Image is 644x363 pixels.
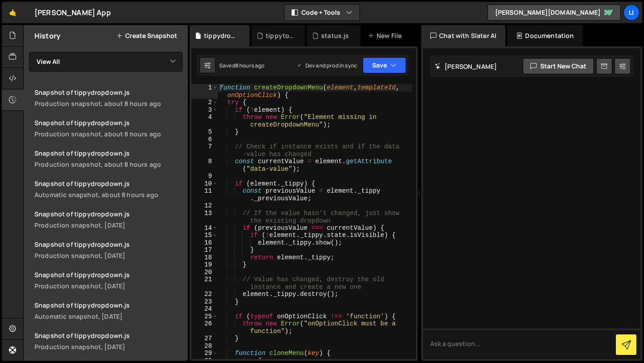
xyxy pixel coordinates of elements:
div: 20 [191,269,218,276]
div: Snapshot of tippydropdown.js [34,270,182,279]
div: Production snapshot, [DATE] [34,251,182,260]
a: Snapshot of tippydropdown.js Production snapshot, about 8 hours ago [29,144,188,174]
div: 26 [191,320,218,335]
div: status.js [321,31,349,40]
div: Snapshot of tippydropdown.js [34,331,182,340]
div: 16 [191,239,218,247]
div: 8 [191,158,218,173]
div: Snapshot of tippydropdown.js [34,301,182,309]
button: Start new chat [523,58,594,74]
div: 28 [191,342,218,350]
div: Dev and prod in sync [297,62,357,69]
div: Snapshot of tippydropdown.js [34,149,182,157]
div: 5 [191,128,218,136]
div: 12 [191,202,218,210]
div: Snapshot of tippydropdown.js [34,240,182,249]
div: 27 [191,335,218,342]
div: tippytooltip.js [266,31,294,40]
div: 9 [191,173,218,180]
div: Snapshot of tippydropdown.js [34,179,182,188]
div: Production snapshot, about 8 hours ago [34,160,182,169]
div: Chat with Slater AI [421,25,505,46]
div: 13 [191,210,218,224]
div: Production snapshot, about 8 hours ago [34,99,182,108]
a: Snapshot of tippydropdown.js Production snapshot, [DATE] [29,235,188,265]
div: 23 [191,298,218,306]
div: 22 [191,291,218,298]
a: Snapshot of tippydropdown.js Automatic snapshot, about 8 hours ago [29,174,188,204]
a: Snapshot of tippydropdown.js Production snapshot, about 8 hours ago [29,83,188,113]
div: Production snapshot, [DATE] [34,342,182,351]
a: Snapshot of tippydropdown.js Automatic snapshot, [DATE] [29,295,188,326]
h2: History [34,31,60,41]
div: Documentation [507,25,583,46]
a: [PERSON_NAME][DOMAIN_NAME] [487,4,621,21]
a: Snapshot of tippydropdown.js Production snapshot, [DATE] [29,204,188,235]
div: 7 [191,143,218,158]
div: 1 [191,84,218,99]
a: Li [623,4,640,21]
a: 🤙 [2,2,24,23]
div: Automatic snapshot, about 8 hours ago [34,190,182,199]
div: Snapshot of tippydropdown.js [34,210,182,218]
button: Create Snapshot [116,32,177,39]
h2: [PERSON_NAME] [435,62,497,71]
a: Snapshot of tippydropdown.js Production snapshot, [DATE] [29,265,188,295]
div: 4 [191,114,218,128]
a: Snapshot of tippydropdown.js Production snapshot, [DATE] [29,326,188,356]
div: 19 [191,261,218,269]
div: 2 [191,99,218,106]
div: 6 [191,136,218,144]
div: Saved [219,62,265,69]
div: tippydropdown.js [204,31,239,40]
div: Automatic snapshot, [DATE] [34,312,182,321]
div: 25 [191,313,218,321]
button: Code + Tools [284,4,360,21]
div: 15 [191,232,218,239]
div: Production snapshot, about 8 hours ago [34,130,182,138]
div: 8 hours ago [235,62,265,69]
div: Production snapshot, [DATE] [34,221,182,229]
button: Save [363,57,406,73]
div: Production snapshot, [DATE] [34,282,182,290]
div: Snapshot of tippydropdown.js [34,118,182,127]
a: Snapshot of tippydropdown.js Production snapshot, about 8 hours ago [29,113,188,144]
div: 24 [191,305,218,313]
div: New File [368,31,405,40]
div: 3 [191,106,218,114]
div: 10 [191,180,218,188]
div: 21 [191,276,218,291]
div: 17 [191,246,218,254]
div: Snapshot of tippydropdown.js [34,88,182,97]
div: 18 [191,254,218,262]
div: [PERSON_NAME] App [34,7,111,18]
div: 29 [191,350,218,357]
div: 11 [191,187,218,202]
div: 14 [191,224,218,232]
